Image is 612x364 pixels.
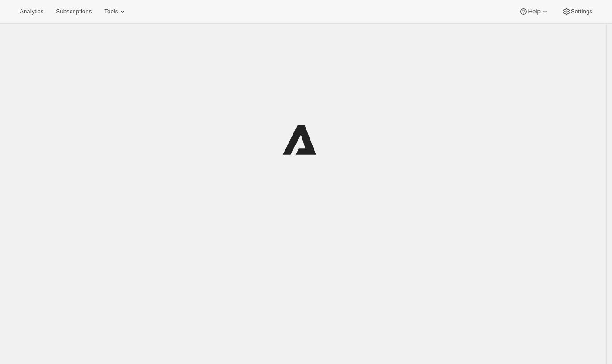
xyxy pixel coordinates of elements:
span: Settings [571,8,592,15]
button: Analytics [14,5,49,18]
button: Tools [99,5,132,18]
span: Help [528,8,540,15]
span: Tools [104,8,118,15]
button: Help [514,5,554,18]
span: Analytics [20,8,43,15]
button: Subscriptions [50,5,97,18]
button: Settings [557,5,598,18]
span: Subscriptions [56,8,92,15]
